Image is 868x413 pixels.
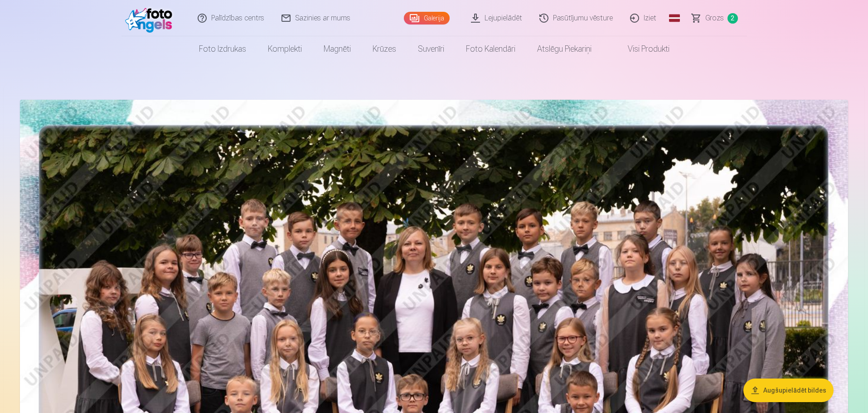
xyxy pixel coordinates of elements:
[362,36,407,62] a: Krūzes
[407,36,455,62] a: Suvenīri
[727,13,738,24] span: 2
[743,379,834,402] button: Augšupielādēt bildes
[455,36,526,62] a: Foto kalendāri
[705,13,724,24] span: Grozs
[404,12,450,24] a: Galerija
[125,4,177,33] img: /fa1
[313,36,362,62] a: Magnēti
[526,36,602,62] a: Atslēgu piekariņi
[602,36,680,62] a: Visi produkti
[188,36,257,62] a: Foto izdrukas
[257,36,313,62] a: Komplekti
